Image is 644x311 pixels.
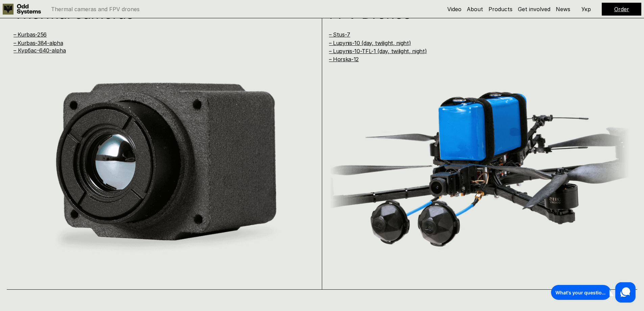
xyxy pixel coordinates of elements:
p: Укр [581,6,591,12]
a: – Kurbas-384-alpha [14,40,63,46]
a: – Курбас-640-alpha [14,47,66,54]
a: Get involved [518,6,550,13]
a: News [556,6,570,13]
p: Thermal cameras and FPV drones [51,6,140,12]
h1: FPV Drones [329,6,613,21]
a: – Stus-7 [329,31,350,38]
a: – Kurbas-256 [14,31,47,38]
a: – Horska-12 [329,56,359,63]
a: Products [488,6,512,13]
a: Video [447,6,461,13]
a: – Lupynis-10-TFL-1 (day, twilight, night) [329,48,427,54]
a: About [467,6,483,13]
a: Order [614,6,629,13]
a: – Lupynis-10 (day, twilight, night) [329,40,411,46]
iframe: HelpCrunch [549,281,637,304]
h1: Thermal cameras [14,6,297,21]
